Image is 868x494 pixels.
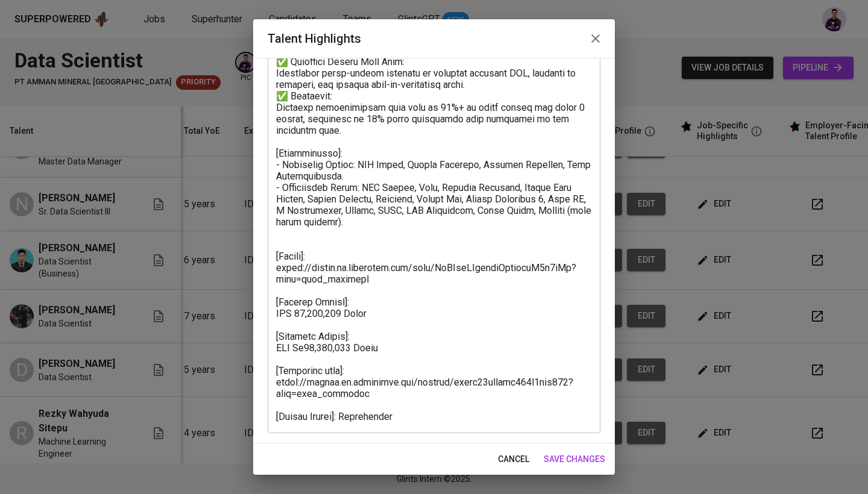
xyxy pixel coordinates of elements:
button: cancel [493,448,534,471]
span: save changes [544,452,605,467]
button: save changes [539,448,610,471]
span: cancel [498,452,529,467]
h2: Talent Highlights [268,29,600,48]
